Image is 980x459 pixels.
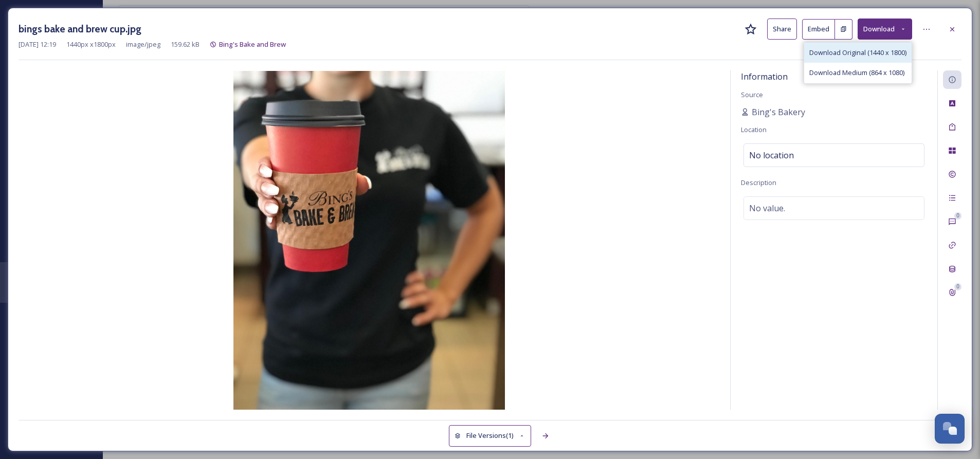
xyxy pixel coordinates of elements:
[449,425,531,446] button: File Versions(1)
[741,178,776,187] span: Description
[66,40,116,49] span: 1440 px x 1800 px
[19,71,720,410] img: 1HYdG4y9wZHcxb1wqwEa0eX5-X4NCJpMH.jpg
[954,212,961,219] div: 0
[126,40,160,49] span: image/jpeg
[802,19,835,40] button: Embed
[809,68,904,78] span: Download Medium (864 x 1080)
[741,71,788,82] span: Information
[809,48,906,58] span: Download Original (1440 x 1800)
[171,40,199,49] span: 159.62 kB
[749,202,785,214] span: No value.
[752,106,805,118] span: Bing's Bakery
[935,414,965,444] button: Open Chat
[767,19,797,40] button: Share
[954,283,961,290] div: 0
[749,149,794,161] span: No location
[219,40,286,49] span: Bing's Bake and Brew
[19,40,56,49] span: [DATE] 12:19
[741,90,763,99] span: Source
[19,22,141,36] h3: bings bake and brew cup.jpg
[858,19,912,40] button: Download
[741,125,767,134] span: Location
